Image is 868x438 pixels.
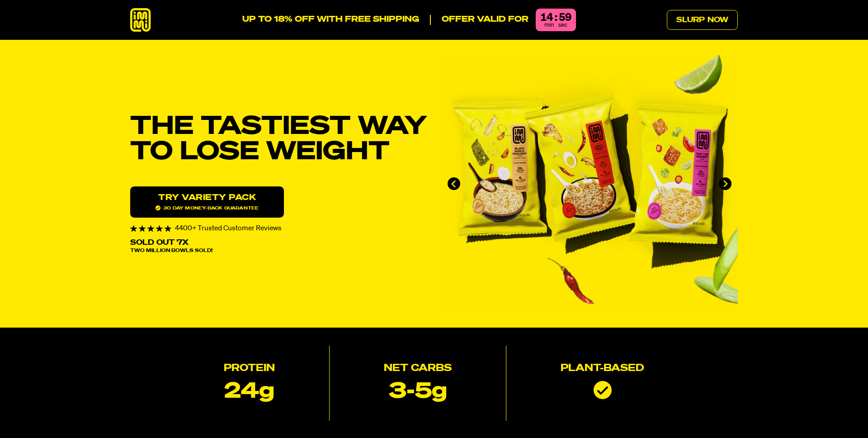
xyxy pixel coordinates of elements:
p: Offer valid for [430,15,528,25]
div: 59 [559,12,571,23]
span: Two Million Bowls Sold! [130,248,212,253]
h1: THE TASTIEST WAY TO LOSE WEIGHT [130,114,427,165]
div: 4400+ Trusted Customer Reviews [130,225,427,232]
p: UP TO 18% OFF WITH FREE SHIPPING [242,15,419,25]
button: Go to last slide [448,177,460,190]
h2: Plant-based [561,364,644,374]
div: 14 [540,12,553,23]
p: Sold Out 7X [130,239,189,247]
a: Slurp Now [667,10,738,30]
span: 30 day money-back guarantee [156,205,259,210]
li: 1 of 4 [441,54,738,313]
div: : [555,12,557,23]
span: min [544,22,554,28]
p: 24g [224,381,274,403]
div: immi slideshow [441,54,738,313]
h2: Net Carbs [384,364,452,374]
a: Try variety Pack30 day money-back guarantee [130,186,284,218]
span: sec [558,22,567,28]
p: 3-5g [389,381,447,403]
button: Next slide [719,177,731,190]
h2: Protein [224,364,275,374]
